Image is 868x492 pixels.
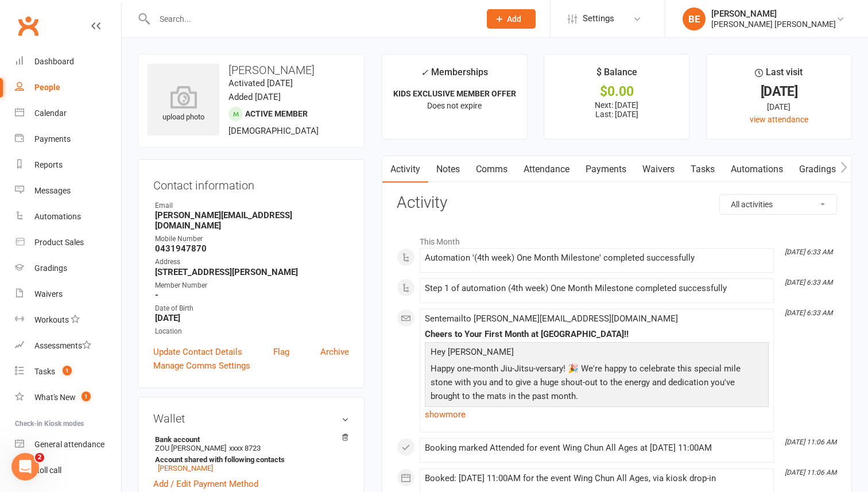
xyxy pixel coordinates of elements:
[34,466,61,475] div: Roll call
[487,9,536,29] button: Add
[15,281,121,307] a: Waivers
[15,432,121,458] a: General attendance kiosk mode
[229,444,261,452] span: xxxx 8723
[34,186,71,195] div: Messages
[15,204,121,230] a: Automations
[151,11,472,27] input: Search...
[711,19,836,29] div: [PERSON_NAME] [PERSON_NAME]
[34,367,55,376] div: Tasks
[15,359,121,385] a: Tasks 1
[425,330,769,339] div: Cheers to Your First Month at [GEOGRAPHIC_DATA]!!
[785,248,832,256] i: [DATE] 6:33 AM
[711,9,836,19] div: [PERSON_NAME]
[34,238,84,247] div: Product Sales
[148,64,355,76] h3: [PERSON_NAME]
[578,156,634,183] a: Payments
[155,243,349,254] strong: 0431947870
[555,100,679,119] p: Next: [DATE] Last: [DATE]
[785,309,832,317] i: [DATE] 6:33 AM
[34,264,67,273] div: Gradings
[683,156,723,183] a: Tasks
[15,255,121,281] a: Gradings
[153,477,258,491] a: Add / Edit Payment Method
[634,156,683,183] a: Waivers
[15,307,121,333] a: Workouts
[82,392,91,401] span: 1
[15,458,121,483] a: Roll call
[425,284,769,293] div: Step 1 of automation (4th week) One Month Milestone completed successfully
[15,126,121,152] a: Payments
[34,57,74,66] div: Dashboard
[507,14,521,24] span: Add
[15,100,121,126] a: Calendar
[785,468,836,476] i: [DATE] 11:06 AM
[393,89,516,98] strong: KIDS EXCLUSIVE MEMBER OFFER
[158,464,213,472] a: [PERSON_NAME]
[228,78,293,88] time: Activated [DATE]
[34,341,91,350] div: Assessments
[34,440,104,449] div: General attendance
[15,49,121,75] a: Dashboard
[596,65,637,86] div: $ Balance
[153,359,250,373] a: Manage Comms Settings
[34,393,76,402] div: What's New
[516,156,578,183] a: Attendance
[148,86,219,123] div: upload photo
[421,67,428,78] i: ✓
[155,234,349,245] div: Mobile Number
[425,474,769,483] div: Booked: [DATE] 11:00AM for the event Wing Chun All Ages, via kiosk drop-in
[397,230,837,248] li: This Month
[34,315,69,324] div: Workouts
[723,156,791,183] a: Automations
[155,210,349,231] strong: [PERSON_NAME][EMAIL_ADDRESS][DOMAIN_NAME]
[34,160,63,169] div: Reports
[427,101,482,110] span: Does not expire
[35,453,44,462] span: 2
[428,156,468,183] a: Notes
[15,178,121,204] a: Messages
[228,126,319,136] span: [DEMOGRAPHIC_DATA]
[11,453,39,481] iframe: Intercom live chat
[155,280,349,291] div: Member Number
[34,83,60,92] div: People
[34,134,71,144] div: Payments
[63,366,72,375] span: 1
[425,443,769,453] div: Booking marked Attended for event Wing Chun All Ages at [DATE] 11:00AM
[155,267,349,277] strong: [STREET_ADDRESS][PERSON_NAME]
[425,253,769,263] div: Automation '(4th week) One Month Milestone' completed successfully
[428,406,766,436] p: As a big thanks, enjoy a complimentary 20% off in some items of our store! To get your discount j...
[717,86,841,98] div: [DATE]
[785,278,832,286] i: [DATE] 6:33 AM
[320,345,349,359] a: Archive
[382,156,428,183] a: Activity
[273,345,289,359] a: Flag
[683,7,706,30] div: BE
[425,313,678,324] span: Sent email to [PERSON_NAME][EMAIL_ADDRESS][DOMAIN_NAME]
[155,200,349,211] div: Email
[34,289,63,299] div: Waivers
[15,333,121,359] a: Assessments
[153,412,349,425] h3: Wallet
[785,438,836,446] i: [DATE] 11:06 AM
[155,313,349,323] strong: [DATE]
[428,345,766,362] p: Hey [PERSON_NAME]
[153,433,349,474] li: ZOU [PERSON_NAME]
[155,455,343,464] strong: Account shared with following contacts
[34,212,81,221] div: Automations
[155,326,349,337] div: Location
[34,109,67,118] div: Calendar
[15,385,121,410] a: What's New1
[428,362,766,406] p: Happy one-month Jiu-Jitsu-versary! 🎉 We're happy to celebrate this special mile stone with you an...
[583,6,614,32] span: Settings
[153,345,242,359] a: Update Contact Details
[228,92,281,102] time: Added [DATE]
[425,406,769,423] a: show more
[155,303,349,314] div: Date of Birth
[14,11,42,40] a: Clubworx
[421,65,488,86] div: Memberships
[468,156,516,183] a: Comms
[245,109,308,118] span: Active member
[155,435,343,444] strong: Bank account
[155,290,349,300] strong: -
[555,86,679,98] div: $0.00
